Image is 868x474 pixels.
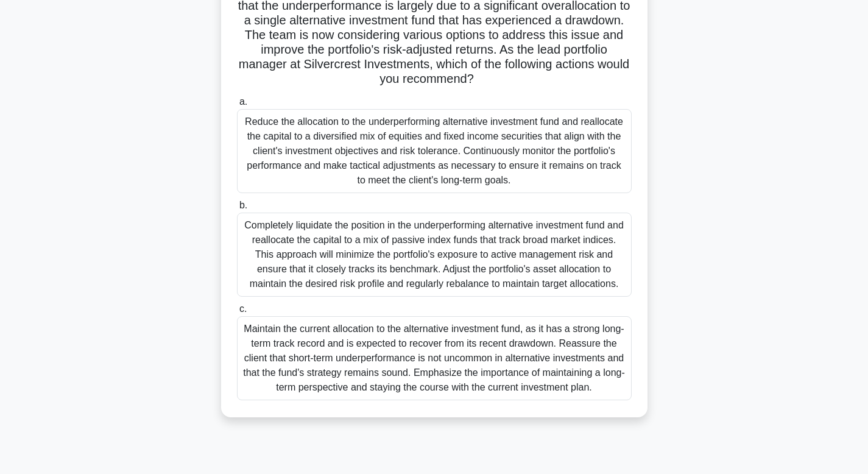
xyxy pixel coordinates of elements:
[239,200,247,210] span: b.
[237,316,632,400] div: Maintain the current allocation to the alternative investment fund, as it has a strong long-term ...
[239,96,247,107] span: a.
[237,109,632,193] div: Reduce the allocation to the underperforming alternative investment fund and reallocate the capit...
[237,213,632,297] div: Completely liquidate the position in the underperforming alternative investment fund and realloca...
[239,303,247,314] span: c.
